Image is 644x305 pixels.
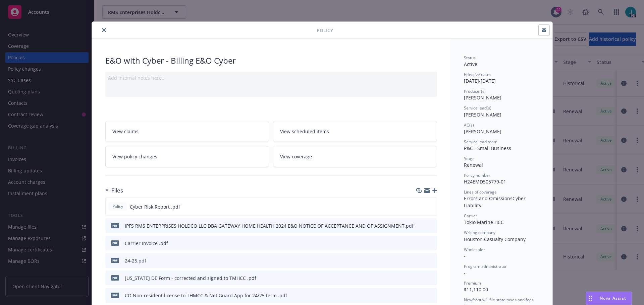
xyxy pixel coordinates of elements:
[280,128,329,135] span: View scheduled items
[111,186,123,195] h3: Files
[464,247,485,252] span: Wholesaler
[464,55,476,61] span: Status
[464,263,507,269] span: Program administrator
[111,223,119,228] span: pdf
[464,94,501,101] span: [PERSON_NAME]
[108,74,434,81] div: Add internal notes here...
[464,297,534,303] span: Newfront will file state taxes and fees
[464,156,475,161] span: Stage
[130,203,180,210] span: Cyber Risk Report .pdf
[464,213,477,219] span: Carrier
[464,236,526,242] span: Houston Casualty Company
[464,286,488,293] span: $11,110.00
[111,275,119,280] span: pdf
[280,153,312,160] span: View coverage
[464,189,497,195] span: Lines of coverage
[125,292,287,299] div: CO Non-resident license to THMCC & Net Guard App for 24/25 term .pdf
[464,178,506,185] span: H24EMD505779-01
[464,145,511,151] span: P&C - Small Business
[273,146,437,167] a: View coverage
[464,172,490,178] span: Policy number
[111,240,119,245] span: pdf
[418,240,423,247] button: download file
[428,240,434,247] button: preview file
[112,128,139,135] span: View claims
[112,153,157,160] span: View policy changes
[418,292,423,299] button: download file
[428,275,434,282] button: preview file
[586,292,632,305] button: Nova Assist
[464,105,491,111] span: Service lead(s)
[464,139,497,145] span: Service lead team
[428,203,434,210] button: preview file
[105,55,437,66] div: E&O with Cyber - Billing E&O Cyber
[464,280,481,286] span: Premium
[464,219,504,225] span: Tokio Marine HCC
[418,257,423,264] button: download file
[125,275,256,282] div: [US_STATE] DE Form - corrected and signed to TMHCC .pdf
[428,292,434,299] button: preview file
[464,270,466,276] span: -
[273,121,437,142] a: View scheduled items
[428,222,434,229] button: preview file
[464,253,466,259] span: -
[428,257,434,264] button: preview file
[600,295,626,301] span: Nova Assist
[464,61,477,67] span: Active
[105,121,269,142] a: View claims
[464,230,495,235] span: Writing company
[464,195,513,202] span: Errors and Omissions
[464,111,501,118] span: [PERSON_NAME]
[464,72,491,77] span: Effective dates
[464,72,539,84] div: [DATE] - [DATE]
[111,258,119,263] span: pdf
[317,27,333,34] span: Policy
[464,88,486,94] span: Producer(s)
[105,146,269,167] a: View policy changes
[464,195,527,209] span: Cyber Liability
[464,162,483,168] span: Renewal
[418,275,423,282] button: download file
[100,26,108,34] button: close
[464,128,501,135] span: [PERSON_NAME]
[417,203,423,210] button: download file
[105,186,123,195] div: Files
[586,292,594,305] div: Drag to move
[125,240,168,247] div: Carrier Invoice .pdf
[418,222,423,229] button: download file
[125,222,414,229] div: IPFS RMS ENTERPRISES HOLDCO LLC DBA GATEWAY HOME HEALTH 2024 E&O NOTICE OF ACCEPTANCE AND OF ASSI...
[111,293,119,298] span: pdf
[464,122,474,128] span: AC(s)
[125,257,146,264] div: 24-25.pdf
[111,204,124,210] span: Policy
